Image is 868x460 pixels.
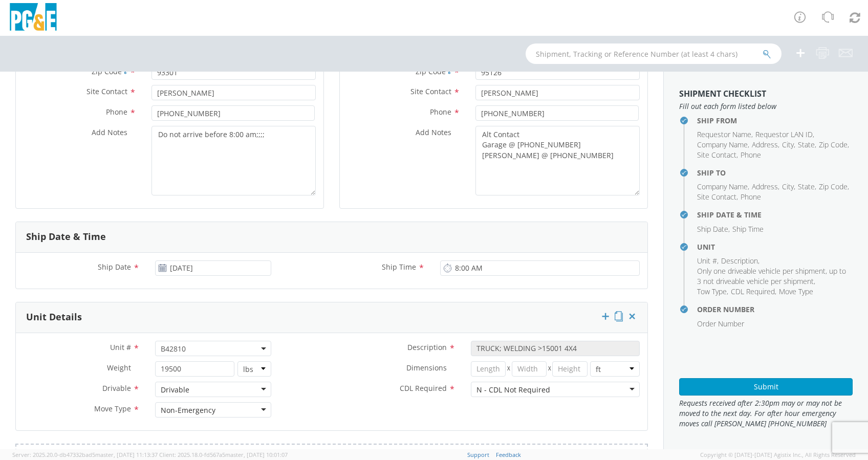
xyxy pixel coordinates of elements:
h4: Unit [697,243,853,251]
span: Client: 2025.18.0-fd567a5 [159,451,288,458]
li: , [697,140,749,150]
h4: Ship From [697,117,853,124]
span: Company Name [697,182,748,191]
h4: Ship To [697,169,853,177]
h4: Ship Date & Time [697,211,853,218]
div: Non-Emergency [161,405,215,415]
span: Copyright © [DATE]-[DATE] Agistix Inc., All Rights Reserved [700,451,856,459]
li: , [697,266,850,287]
li: , [782,182,795,192]
span: Weight [107,363,131,373]
span: master, [DATE] 11:13:37 [95,451,158,458]
span: Company Name [697,140,748,149]
span: Ship Time [382,262,416,272]
li: , [819,140,849,150]
span: Drivable [102,383,131,393]
span: Add Notes [92,127,127,137]
img: pge-logo-06675f144f4cfa6a6814.png [8,3,59,33]
li: , [697,192,738,202]
span: Dimensions [406,363,447,373]
h3: Ship Date & Time [26,232,106,242]
span: Phone [741,192,761,202]
span: Description [721,256,758,266]
span: Site Contact [410,86,451,96]
li: , [721,256,759,266]
span: Ship Time [732,224,764,234]
span: Phone [741,150,761,160]
span: Requests received after 2:30pm may or may not be moved to the next day. For after hour emergency ... [679,398,853,429]
li: , [798,182,816,192]
span: Address [752,140,778,149]
span: Unit # [697,256,717,266]
span: CDL Required [400,383,447,393]
span: Requestor LAN ID [755,129,813,139]
li: , [697,224,730,234]
input: Height [552,361,587,377]
span: X [506,361,511,377]
input: Length [471,361,506,377]
span: State [798,140,815,149]
li: , [731,287,776,297]
h4: Order Number [697,305,853,313]
span: Address [752,182,778,191]
span: Unit # [110,342,131,352]
li: , [697,256,719,266]
span: Phone [106,107,127,117]
strong: Shipment Checklist [679,88,766,99]
a: Feedback [496,451,521,458]
span: Add Notes [416,127,451,137]
li: , [752,182,779,192]
span: Zip Code [819,182,848,191]
li: , [755,129,814,140]
button: Submit [679,378,853,396]
span: Move Type [94,404,131,413]
li: , [782,140,795,150]
span: Fill out each form listed below [679,101,853,112]
li: , [697,129,753,140]
li: , [697,182,749,192]
span: B42810 [155,341,271,356]
input: Shipment, Tracking or Reference Number (at least 4 chars) [526,43,782,64]
li: , [752,140,779,150]
span: City [782,182,794,191]
span: Ship Date [697,224,728,234]
li: , [697,150,738,160]
span: Site Contact [697,192,736,202]
span: Requestor Name [697,129,751,139]
span: Site Contact [697,150,736,160]
a: Support [467,451,489,458]
h3: Unit Details [26,312,82,322]
li: , [819,182,849,192]
span: State [798,182,815,191]
span: Phone [430,107,451,117]
li: , [798,140,816,150]
span: Server: 2025.20.0-db47332bad5 [12,451,158,458]
span: B42810 [161,344,266,354]
span: Only one driveable vehicle per shipment, up to 3 not driveable vehicle per shipment [697,266,846,286]
span: master, [DATE] 10:01:07 [225,451,288,458]
span: X [547,361,552,377]
span: Ship Date [98,262,131,272]
span: Tow Type [697,287,727,296]
li: , [697,287,728,297]
span: Move Type [779,287,813,296]
span: CDL Required [731,287,775,296]
div: N - CDL Not Required [476,385,550,395]
span: Order Number [697,319,744,328]
input: Width [512,361,547,377]
span: Site Contact [86,86,127,96]
span: City [782,140,794,149]
span: Zip Code [819,140,848,149]
div: Drivable [161,385,189,395]
span: Description [407,342,447,352]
